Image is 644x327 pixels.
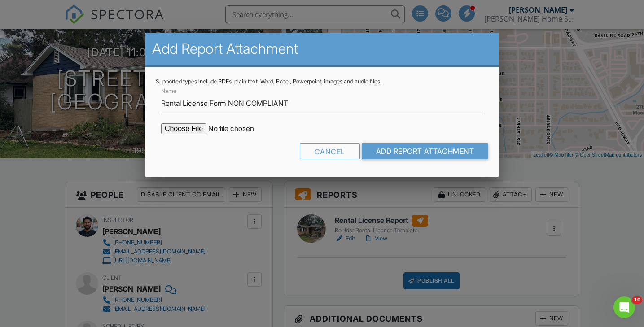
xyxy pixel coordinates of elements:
[613,296,635,318] iframe: Intercom live chat
[300,143,360,159] div: Cancel
[161,87,176,95] label: Name
[362,143,489,159] input: Add Report Attachment
[632,296,642,304] span: 10
[156,78,488,85] div: Supported types include PDFs, plain text, Word, Excel, Powerpoint, images and audio files.
[152,40,492,58] h2: Add Report Attachment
